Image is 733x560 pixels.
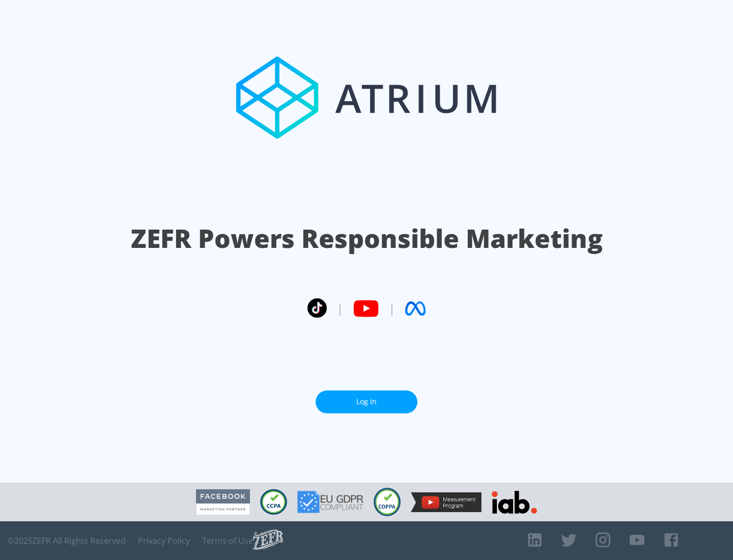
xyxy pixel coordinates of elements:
a: Log In [316,390,417,413]
a: Terms of Use [202,536,253,546]
span: | [389,301,395,316]
a: Privacy Policy [138,536,190,546]
img: CCPA Compliant [260,489,287,515]
span: © 2025 ZEFR All Rights Reserved [8,536,126,546]
h1: ZEFR Powers Responsible Marketing [131,221,603,256]
img: GDPR Compliant [297,491,363,513]
span: | [337,301,343,316]
img: IAB [492,491,537,514]
img: YouTube Measurement Program [411,492,482,512]
img: COPPA Compliant [374,488,401,516]
img: Facebook Marketing Partner [196,489,250,515]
